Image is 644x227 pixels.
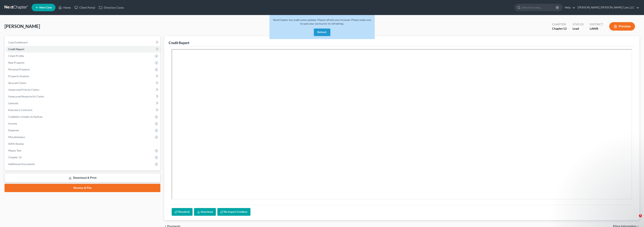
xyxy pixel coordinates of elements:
[5,73,160,80] a: Property Analysis
[73,4,97,11] a: Client Portal
[172,208,193,216] button: Resubmit
[5,107,160,113] a: Executory Contracts
[5,23,40,29] span: [PERSON_NAME]
[5,100,160,107] a: Lawsuits
[8,61,24,64] span: Real Property
[576,4,639,11] a: [PERSON_NAME] [PERSON_NAME] Law, LLC
[8,41,27,44] span: Case Dashboard
[522,4,556,11] input: Search by name...
[8,68,30,71] span: Personal Property
[552,22,567,26] div: Chapter
[8,162,35,166] span: Additional Documents
[57,4,73,11] a: Home
[39,6,52,9] span: New Case
[8,88,39,91] span: Unsecured Priority Claims
[609,22,635,31] button: Preview
[590,22,603,26] div: District
[8,95,44,98] span: Unsecured Nonpriority Claims
[273,18,371,25] span: NextChapter has made some updates. Please refresh your browser. Please make sure to save your wor...
[194,208,216,216] a: Download
[8,102,18,105] span: Lawsuits
[8,75,29,78] span: Property Analysis
[8,48,24,51] span: Credit Report
[573,26,584,31] div: Lead
[8,149,21,152] span: Means Test
[552,26,567,31] div: Chapter
[8,156,21,159] span: Chapter 13
[639,214,642,217] span: 7
[631,214,640,223] iframe: Intercom live chat
[8,135,25,139] span: Miscellaneous
[169,41,189,45] div: Credit Report
[563,27,567,30] span: 13
[563,4,575,11] a: Help
[5,80,160,86] a: Secured Claims
[8,81,26,84] span: Secured Claims
[5,173,160,182] a: Download & Print
[8,142,24,145] span: SOFA Review
[5,93,160,100] a: Unsecured Nonpriority Claims
[5,184,160,192] a: Review & File
[97,4,126,11] a: Directory Cases
[5,39,160,46] a: Case Dashboard
[5,86,160,93] a: Unsecured Priority Claims
[590,26,603,31] div: LAWB
[314,29,330,36] button: Refresh
[8,54,24,57] span: Client Profile
[5,46,160,53] a: Credit Report
[5,140,160,147] a: SOFA Review
[573,22,584,26] div: Status
[8,122,17,125] span: Income
[8,115,42,118] span: Codebtors Insiders & Notices
[8,108,32,112] span: Executory Contracts
[217,208,250,216] button: Re-Import Creditors
[8,129,19,132] span: Expenses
